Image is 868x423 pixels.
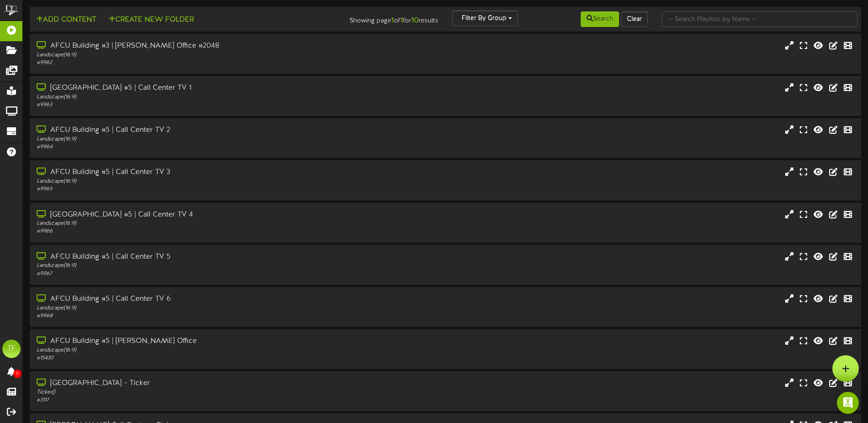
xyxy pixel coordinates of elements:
[306,11,445,26] div: Showing page of for results
[37,185,369,193] div: # 9965
[37,51,369,59] div: Landscape ( 16:9 )
[37,136,369,143] div: Landscape ( 16:9 )
[621,11,648,27] button: Clear
[411,16,419,25] strong: 10
[400,16,403,25] strong: 1
[391,16,394,25] strong: 1
[37,270,369,278] div: # 9967
[37,347,369,354] div: Landscape ( 16:9 )
[37,252,369,262] div: AFCU Building #5 | Call Center TV 5
[37,336,369,347] div: AFCU Building #5 | [PERSON_NAME] Office
[37,228,369,235] div: # 9966
[37,101,369,109] div: # 9963
[37,304,369,312] div: Landscape ( 16:9 )
[37,59,369,67] div: # 9962
[37,93,369,101] div: Landscape ( 16:9 )
[37,178,369,185] div: Landscape ( 16:9 )
[37,125,369,136] div: AFCU Building #5 | Call Center TV 2
[37,220,369,228] div: Landscape ( 16:9 )
[37,312,369,320] div: # 9968
[2,340,21,358] div: TF
[37,378,369,389] div: [GEOGRAPHIC_DATA] - Ticker
[37,167,369,178] div: AFCU Building #5 | Call Center TV 3
[37,41,369,51] div: AFCU Building #3 | [PERSON_NAME] Office #2048
[37,143,369,151] div: # 9964
[37,83,369,93] div: [GEOGRAPHIC_DATA] #5 | Call Center TV 1
[581,11,619,27] button: Search
[37,354,369,362] div: # 15430
[37,396,369,404] div: # 3117
[37,210,369,220] div: [GEOGRAPHIC_DATA] #5 | Call Center TV 4
[33,14,99,26] button: Add Content
[837,392,859,414] div: Open Intercom Messenger
[662,11,857,27] input: -- Search Playlists by Name --
[452,11,518,26] button: Filter By Group
[13,369,22,378] span: 0
[37,262,369,270] div: Landscape ( 16:9 )
[106,14,197,26] button: Create New Folder
[37,389,369,396] div: Ticker ( )
[37,294,369,304] div: AFCU Building #5 | Call Center TV 6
